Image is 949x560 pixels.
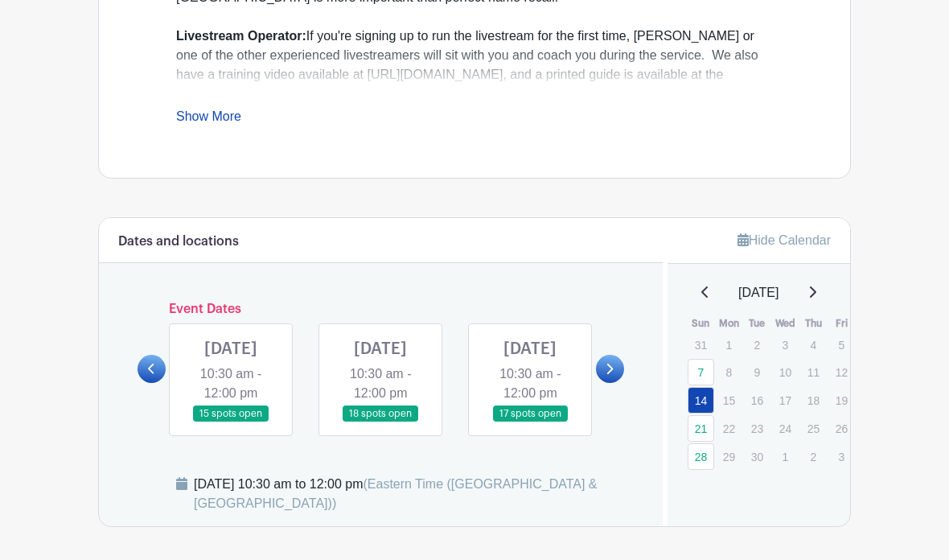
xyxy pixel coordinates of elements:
th: Thu [799,315,828,331]
p: 25 [800,416,827,441]
p: 29 [716,444,742,469]
h6: Dates and locations [118,234,239,249]
p: 19 [828,388,855,413]
p: 15 [716,388,742,413]
span: [DATE] [738,283,779,303]
a: 7 [688,359,714,385]
span: (Eastern Time ([GEOGRAPHIC_DATA] & [GEOGRAPHIC_DATA])) [194,477,598,510]
p: 12 [828,360,855,385]
h6: Event Dates [166,302,596,317]
a: 21 [688,415,714,442]
p: 30 [744,444,770,469]
p: 3 [828,444,855,469]
p: 2 [744,332,770,357]
p: 31 [688,332,714,357]
p: 8 [716,360,742,385]
th: Sun [687,315,715,331]
a: Hide Calendar [737,233,831,247]
th: Fri [828,315,856,331]
a: 28 [688,443,714,470]
p: 26 [828,416,855,441]
p: 1 [772,444,799,469]
p: 3 [772,332,799,357]
p: 5 [828,332,855,357]
p: 11 [800,360,827,385]
strong: Livestream Operator: [176,29,306,43]
p: 1 [716,332,742,357]
p: 22 [716,416,742,441]
p: 24 [772,416,799,441]
p: 16 [744,388,770,413]
p: 2 [800,444,827,469]
th: Tue [743,315,771,331]
th: Mon [715,315,743,331]
a: 14 [688,387,714,414]
th: Wed [771,315,799,331]
div: [DATE] 10:30 am to 12:00 pm [194,475,643,513]
p: 4 [800,332,827,357]
p: 10 [772,360,799,385]
p: 17 [772,388,799,413]
a: Show More [176,109,241,130]
p: 18 [800,388,827,413]
p: 23 [744,416,770,441]
p: 9 [744,360,770,385]
div: If you're signing up to run the livestream for the first time, [PERSON_NAME] or one of the other ... [176,27,773,104]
